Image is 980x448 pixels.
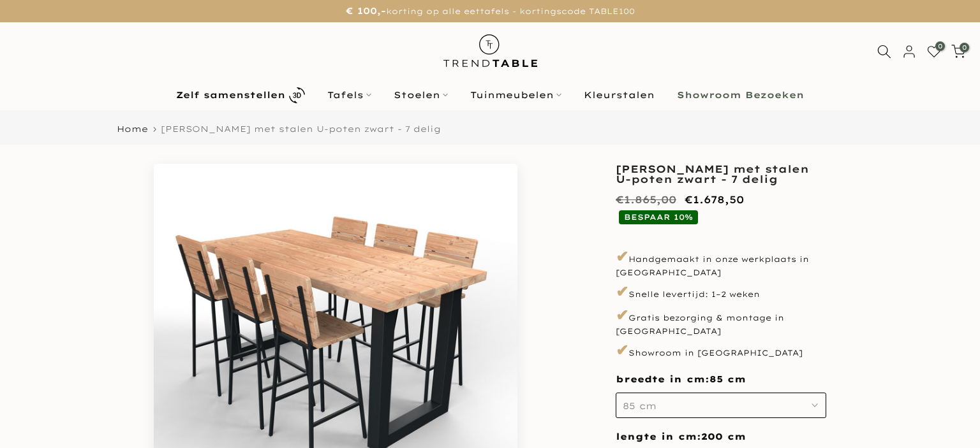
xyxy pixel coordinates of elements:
a: Showroom Bezoeken [666,87,815,103]
h1: [PERSON_NAME] met stalen U-poten zwart - 7 delig [616,164,826,184]
span: 0 [935,41,945,51]
a: Zelf samenstellen [165,84,316,106]
span: 85 cm [623,400,657,412]
span: ✔ [616,247,628,266]
button: 85 cm [616,393,826,418]
span: 0 [960,43,969,52]
b: Showroom Bezoeken [677,90,804,99]
a: Tuinmeubelen [459,87,573,103]
span: 85 cm [709,373,746,386]
span: [PERSON_NAME] met stalen U-poten zwart - 7 delig [161,124,441,134]
span: BESPAAR 10% [619,210,698,224]
a: Kleurstalen [573,87,666,103]
p: Gratis bezorging & montage in [GEOGRAPHIC_DATA] [616,305,826,336]
a: Tafels [316,87,383,103]
span: ✔ [616,282,628,301]
p: Showroom in [GEOGRAPHIC_DATA] [616,340,826,361]
span: ✔ [616,340,628,359]
p: korting op alle eettafels - kortingscode TABLE100 [16,3,964,19]
a: Home [117,125,148,133]
del: €1.865,00 [616,193,676,206]
span: lengte in cm: [616,431,746,442]
strong: € 100,- [346,5,386,17]
span: breedte in cm: [616,373,746,385]
img: trend-table [434,22,546,79]
b: Zelf samenstellen [176,90,285,99]
p: Snelle levertijd: 1–2 weken [616,281,826,303]
span: ✔ [616,305,628,324]
p: Handgemaakt in onze werkplaats in [GEOGRAPHIC_DATA] [616,246,826,278]
a: Stoelen [383,87,459,103]
a: 0 [951,45,965,59]
ins: €1.678,50 [685,191,744,209]
a: 0 [927,45,941,59]
iframe: toggle-frame [1,383,65,447]
span: 200 cm [701,431,746,444]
